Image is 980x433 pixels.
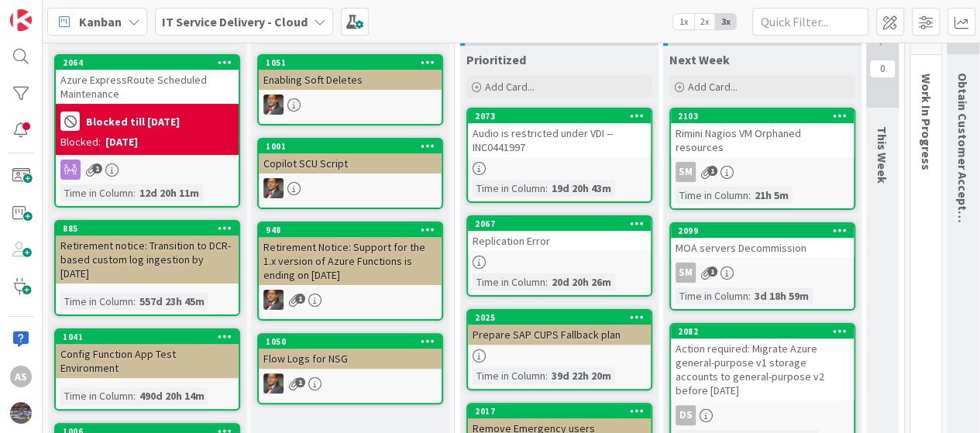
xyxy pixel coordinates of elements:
[56,330,239,344] div: 1041
[545,367,548,384] span: :
[468,404,651,418] div: 2017
[548,367,615,384] div: 39d 22h 20m
[475,312,651,323] div: 2025
[473,367,545,384] div: Time in Column
[955,73,971,238] span: Obtain Customer Acceptance
[60,134,101,150] div: Blocked:
[673,14,694,29] span: 1x
[548,273,615,290] div: 20d 20h 26m
[468,311,651,325] div: 2025
[751,187,793,204] div: 21h 5m
[259,56,442,90] div: 1051Enabling Soft Deletes
[869,60,896,78] span: 0
[266,336,442,347] div: 1050
[671,109,854,123] div: 2103
[259,178,442,198] div: DP
[259,223,442,237] div: 948
[56,235,239,284] div: Retirement notice: Transition to DCR-based custom log ingestion by [DATE]
[259,139,442,174] div: 1001Copilot SCU Script
[671,325,854,400] div: 2082Action required: Migrate Azure general-purpose v1 storage accounts to general-purpose v2 befo...
[468,325,651,345] div: Prepare SAP CUPS Fallback plan
[56,222,239,284] div: 885Retirement notice: Transition to DCR-based custom log ingestion by [DATE]
[133,387,136,404] span: :
[671,263,854,283] div: SM
[295,377,305,387] span: 1
[475,406,651,417] div: 2017
[678,326,854,337] div: 2082
[259,237,442,285] div: Retirement Notice: Support for the 1.x version of Azure Functions is ending on [DATE]
[56,344,239,378] div: Config Function App Test Environment
[10,402,32,424] img: avatar
[475,218,651,229] div: 2067
[259,335,442,349] div: 1050
[545,273,548,290] span: :
[79,12,122,31] span: Kanban
[263,290,284,310] img: DP
[468,109,651,157] div: 2073Audio is restricted under VDI --INC0441997
[86,116,180,127] b: Blocked till [DATE]
[266,141,442,152] div: 1001
[545,180,548,197] span: :
[751,287,813,304] div: 3d 18h 59m
[56,56,239,104] div: 2064Azure ExpressRoute Scheduled Maintenance
[748,287,751,304] span: :
[671,338,854,400] div: Action required: Migrate Azure general-purpose v1 storage accounts to general-purpose v2 before [...
[63,57,239,68] div: 2064
[468,109,651,123] div: 2073
[676,162,696,182] div: SM
[10,366,32,387] div: AS
[136,184,203,201] div: 12d 20h 11m
[671,405,854,425] div: DS
[259,139,442,153] div: 1001
[707,166,717,176] span: 1
[671,224,854,238] div: 2099
[136,387,208,404] div: 490d 20h 14m
[259,70,442,90] div: Enabling Soft Deletes
[468,217,651,231] div: 2067
[688,80,738,94] span: Add Card...
[136,293,208,310] div: 557d 23h 45m
[468,231,651,251] div: Replication Error
[259,56,442,70] div: 1051
[678,225,854,236] div: 2099
[671,109,854,157] div: 2103Rimini Nagios VM Orphaned resources
[475,111,651,122] div: 2073
[56,330,239,378] div: 1041Config Function App Test Environment
[266,57,442,68] div: 1051
[259,153,442,174] div: Copilot SCU Script
[715,14,736,29] span: 3x
[468,123,651,157] div: Audio is restricted under VDI --INC0441997
[259,373,442,393] div: DP
[473,273,545,290] div: Time in Column
[133,184,136,201] span: :
[752,8,868,36] input: Quick Filter...
[133,293,136,310] span: :
[92,163,102,174] span: 1
[466,52,526,67] span: Prioritized
[671,238,854,258] div: MOA servers Decommission
[266,225,442,235] div: 948
[60,184,133,201] div: Time in Column
[259,95,442,115] div: DP
[485,80,535,94] span: Add Card...
[671,325,854,338] div: 2082
[676,263,696,283] div: SM
[473,180,545,197] div: Time in Column
[259,223,442,285] div: 948Retirement Notice: Support for the 1.x version of Azure Functions is ending on [DATE]
[676,405,696,425] div: DS
[919,74,934,170] span: Work In Progress
[63,332,239,342] div: 1041
[669,52,730,67] span: Next Week
[63,223,239,234] div: 885
[875,126,890,184] span: This Week
[259,290,442,310] div: DP
[60,387,133,404] div: Time in Column
[671,123,854,157] div: Rimini Nagios VM Orphaned resources
[56,56,239,70] div: 2064
[10,9,32,31] img: Visit kanbanzone.com
[548,180,615,197] div: 19d 20h 43m
[105,134,138,150] div: [DATE]
[671,224,854,258] div: 2099MOA servers Decommission
[263,95,284,115] img: DP
[678,111,854,122] div: 2103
